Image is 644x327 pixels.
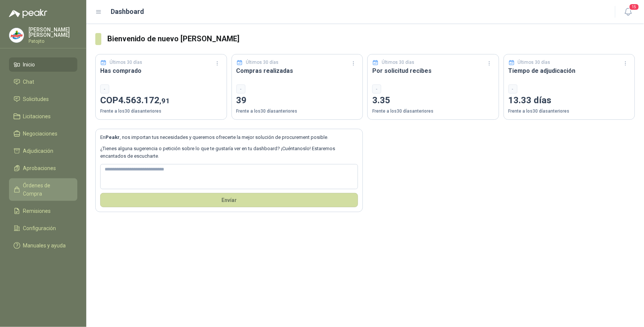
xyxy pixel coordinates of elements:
h3: Compras realizadas [236,66,358,75]
img: Logo peakr [9,9,47,18]
span: Manuales y ayuda [23,241,66,250]
span: Solicitudes [23,95,49,103]
b: Peakr [105,134,120,140]
p: 39 [236,93,358,108]
h3: Has comprado [100,66,222,75]
a: Manuales y ayuda [9,238,77,253]
a: Negociaciones [9,127,77,141]
p: [PERSON_NAME] [PERSON_NAME] [29,27,77,38]
p: Frente a los 30 días anteriores [100,108,222,115]
div: - [372,84,381,93]
a: Aprobaciones [9,161,77,175]
p: En , nos importan tus necesidades y queremos ofrecerte la mejor solución de procurement posible. [100,134,358,141]
span: ,91 [159,96,170,105]
a: Configuración [9,221,77,235]
a: Adjudicación [9,144,77,158]
button: Envíar [100,193,358,207]
p: Últimos 30 días [382,59,415,66]
a: Solicitudes [9,92,77,106]
p: 13.33 días [509,93,630,108]
a: Chat [9,75,77,89]
p: Frente a los 30 días anteriores [236,108,358,115]
a: Licitaciones [9,109,77,124]
span: Órdenes de Compra [23,181,70,198]
p: 3.35 [372,93,494,108]
h3: Por solicitud recibes [372,66,494,75]
p: Frente a los 30 días anteriores [372,108,494,115]
p: ¿Tienes alguna sugerencia o petición sobre lo que te gustaría ver en tu dashboard? ¡Cuéntanoslo! ... [100,145,358,160]
span: Adjudicación [23,147,54,155]
h3: Tiempo de adjudicación [509,66,630,75]
p: COP [100,93,222,108]
h1: Dashboard [111,6,144,17]
span: Negociaciones [23,130,58,138]
span: Configuración [23,224,56,232]
span: Inicio [23,60,35,69]
h3: Bienvenido de nuevo [PERSON_NAME] [107,33,635,45]
span: Licitaciones [23,112,51,121]
span: 4.563.172 [118,95,170,105]
span: Remisiones [23,207,51,215]
button: 15 [621,5,635,19]
div: - [100,84,109,93]
a: Remisiones [9,204,77,218]
span: Chat [23,78,35,86]
p: Últimos 30 días [246,59,278,66]
span: 15 [629,3,639,11]
a: Órdenes de Compra [9,178,77,201]
img: Company Logo [9,28,24,42]
div: - [236,84,245,93]
span: Aprobaciones [23,164,56,172]
p: Últimos 30 días [518,59,551,66]
p: Últimos 30 días [110,59,143,66]
p: Frente a los 30 días anteriores [509,108,630,115]
a: Inicio [9,57,77,72]
div: - [509,84,518,93]
p: Patojito [29,39,77,44]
